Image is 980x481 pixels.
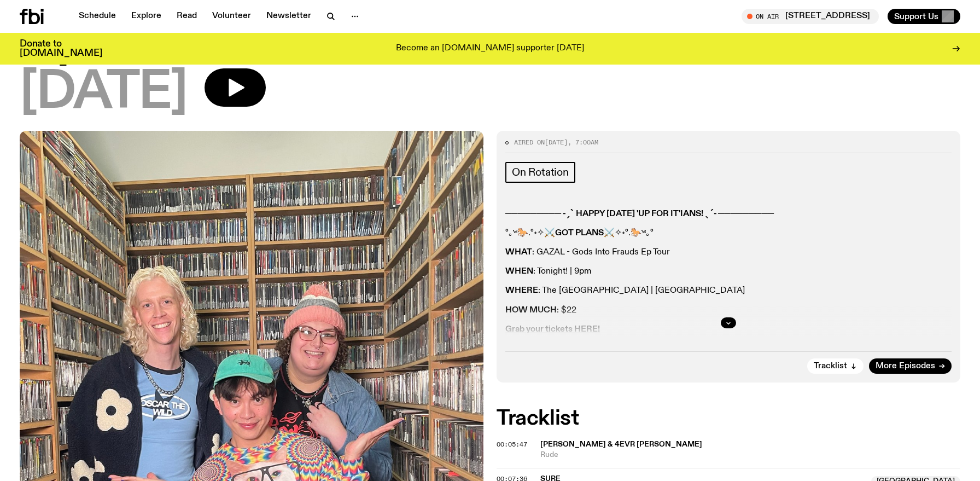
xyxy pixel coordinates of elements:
[505,247,952,258] p: : GAZAL - Gods Into Frauds Ep Tour
[555,229,604,237] strong: GOT PLANS
[505,210,774,218] strong: ───────── ˗ˏˋ HAPPY [DATE] 'UP FOR IT'IANS! ˎˊ˗ ─────────
[505,267,533,276] strong: WHEN
[497,409,960,428] h2: Tracklist
[206,9,258,24] a: Volunteer
[888,9,960,24] button: Support Us
[497,442,527,448] button: 00:05:47
[540,441,702,448] span: [PERSON_NAME] & 4EVR [PERSON_NAME]
[568,138,598,147] span: , 7:00am
[170,9,203,24] a: Read
[260,9,318,24] a: Newsletter
[505,266,952,277] p: : Tonight! | 9pm
[505,286,952,296] p: : The [GEOGRAPHIC_DATA] | [GEOGRAPHIC_DATA]
[505,286,538,295] strong: WHERE
[540,450,960,460] span: Rude
[545,138,568,147] span: [DATE]
[814,362,847,370] span: Tracklist
[869,358,952,374] a: More Episodes
[125,9,168,24] a: Explore
[742,9,879,24] button: On Air[STREET_ADDRESS]
[876,362,935,370] span: More Episodes
[807,358,864,374] button: Tracklist
[512,166,569,178] span: On Rotation
[72,9,122,24] a: Schedule
[505,162,575,183] a: On Rotation
[497,440,527,449] span: 00:05:47
[505,248,532,257] strong: WHAT
[396,44,584,54] p: Become an [DOMAIN_NAME] supporter [DATE]
[514,138,545,147] span: Aired on
[20,68,187,118] span: [DATE]
[20,39,102,58] h3: Donate to [DOMAIN_NAME]
[894,11,938,21] span: Support Us
[754,12,873,20] span: Tune in live
[505,228,952,239] p: °｡༄🐎.°˖✧⚔️ ⚔️✧˖°.🐎༄｡°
